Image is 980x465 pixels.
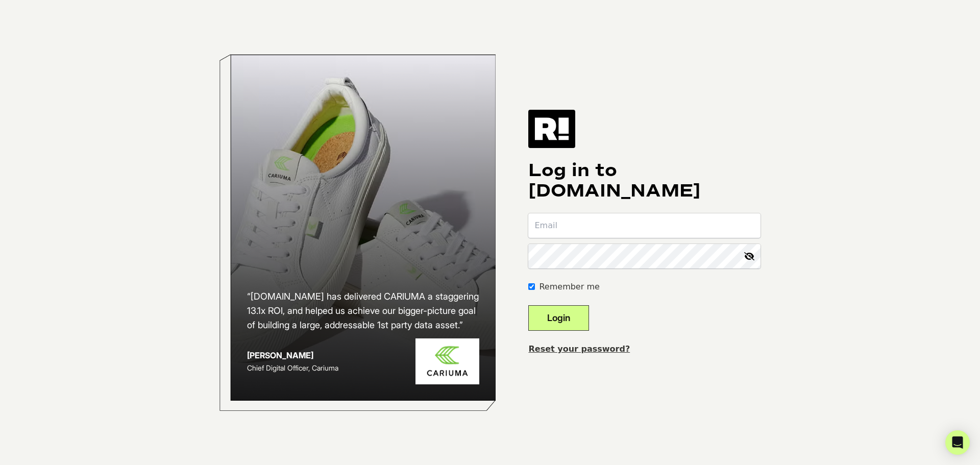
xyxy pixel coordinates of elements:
h1: Log in to [DOMAIN_NAME] [528,160,761,201]
div: Open Intercom Messenger [945,430,970,455]
input: Email [528,213,761,238]
button: Login [528,305,589,331]
a: Reset your password? [528,344,630,354]
img: Retention.com [528,110,575,148]
span: Chief Digital Officer, Cariuma [247,363,338,372]
label: Remember me [539,281,599,293]
strong: [PERSON_NAME] [247,350,313,360]
img: Cariuma [415,338,479,385]
h2: “[DOMAIN_NAME] has delivered CARIUMA a staggering 13.1x ROI, and helped us achieve our bigger-pic... [247,289,480,332]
